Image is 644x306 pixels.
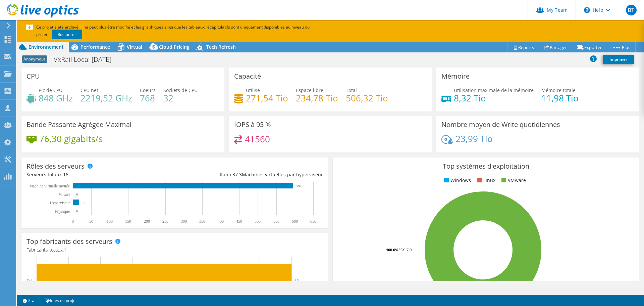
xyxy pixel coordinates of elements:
[163,87,198,93] span: Sockets de CPU
[144,219,150,224] text: 200
[26,121,131,128] h3: Bande Passante Agrégée Maximal
[127,44,142,50] span: Virtual
[346,94,388,102] h4: 506,32 Tio
[236,219,242,224] text: 450
[125,219,131,224] text: 150
[39,135,103,142] h4: 76,30 gigabits/s
[296,87,323,93] span: Espace libre
[140,94,156,102] h4: 768
[626,5,637,15] span: BT
[206,44,236,50] span: Tech Refresh
[500,177,526,184] li: VMware
[55,209,70,214] text: Physique
[26,278,34,283] text: Dell
[163,94,198,102] h4: 32
[442,177,471,184] li: Windows
[39,87,62,93] span: Pic de CPU
[572,42,607,52] a: Exporter
[455,135,493,142] h4: 23,99 Tio
[181,219,187,224] text: 300
[232,171,242,178] span: 37.3
[39,94,73,102] h4: 848 GHz
[39,296,82,305] a: Notes de projet
[26,73,40,80] h3: CPU
[199,219,205,224] text: 350
[246,87,260,93] span: Utilisé
[346,87,357,93] span: Total
[603,55,634,64] a: Imprimer
[29,184,70,188] tspan: Machine virtuelle invitée
[607,42,636,52] a: Plus
[80,94,132,102] h4: 2219,52 GHz
[76,193,78,196] text: 0
[255,219,261,224] text: 500
[507,42,539,52] a: Reports
[296,94,338,102] h4: 234,78 Tio
[18,296,39,305] a: 2
[82,201,86,205] text: 16
[72,219,74,224] text: 0
[29,44,64,50] span: Environnement
[584,7,590,13] svg: \n
[338,163,634,170] h3: Top systèmes d'exploitation
[50,201,70,205] text: Hyperviseur
[441,73,470,80] h3: Mémoire
[386,247,398,252] tspan: 100.0%
[234,73,261,80] h3: Capacité
[22,55,47,63] span: Anonymous
[26,171,175,178] div: Serveurs totaux:
[475,177,495,184] li: Linux
[539,42,572,52] a: Partager
[89,219,93,224] text: 50
[63,171,68,178] span: 16
[295,278,299,282] text: 16
[234,121,271,128] h3: IOPS à 95 %
[292,219,298,224] text: 600
[26,238,112,245] h3: Top fabricants des serveurs
[64,247,66,253] span: 1
[80,44,110,50] span: Performance
[76,210,78,213] text: 0
[26,24,355,38] p: Ce projet a été archivé. Il ne peut plus être modifié et les graphiques ainsi que les tableaux ré...
[310,219,316,224] text: 650
[454,94,534,102] h4: 8,32 Tio
[218,219,224,224] text: 400
[273,219,279,224] text: 550
[140,87,156,93] span: Coeurs
[159,44,190,50] span: Cloud Pricing
[454,87,534,93] span: Utilisation maximale de la mémoire
[52,30,82,39] a: Restaurer
[398,247,412,252] tspan: ESXi 7.0
[162,219,168,224] text: 250
[441,121,560,128] h3: Nombre moyen de Write quotidiennes
[297,184,301,188] text: 596
[26,163,85,170] h3: Rôles des serveurs
[107,219,113,224] text: 100
[245,135,270,143] h4: 41560
[541,87,576,93] span: Mémoire totale
[246,94,288,102] h4: 271,54 Tio
[80,87,98,93] span: CPU net
[59,192,70,197] text: Virtuel
[51,56,122,63] h1: VxRail Local [DATE]
[26,246,323,254] h4: Fabricants totaux:
[175,171,323,178] div: Ratio: Machines virtuelles par hyperviseur
[541,94,579,102] h4: 11,98 Tio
